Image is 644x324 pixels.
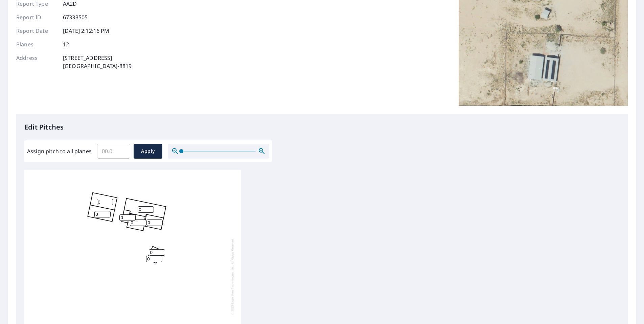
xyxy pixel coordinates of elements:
button: Apply [134,144,162,159]
p: 67333505 [63,13,88,21]
span: Apply [139,147,157,156]
p: [DATE] 2:12:16 PM [63,27,110,35]
p: 12 [63,40,69,48]
input: 00.0 [97,142,130,161]
p: Planes [16,40,57,48]
p: Edit Pitches [24,122,620,132]
p: [STREET_ADDRESS] [GEOGRAPHIC_DATA]-8819 [63,54,132,70]
p: Report Date [16,27,57,35]
label: Assign pitch to all planes [27,147,92,155]
p: Address [16,54,57,70]
p: Report ID [16,13,57,21]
